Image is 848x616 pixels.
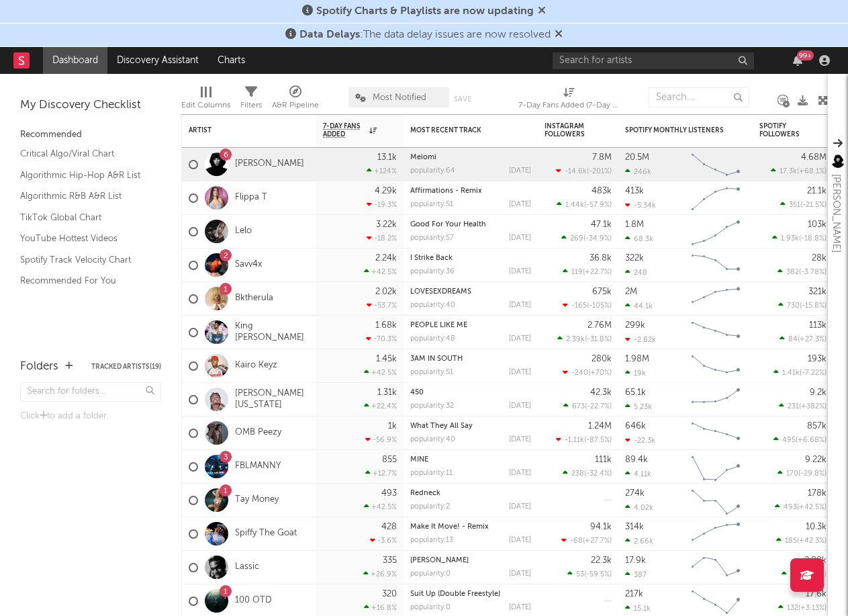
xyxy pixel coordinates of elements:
div: popularity: 51 [410,201,453,208]
span: 493 [784,504,797,511]
div: popularity: 48 [410,335,455,343]
div: 299k [625,321,645,330]
a: PEOPLE LIKE ME [410,322,467,329]
a: Algorithmic R&B A&R List [20,189,148,204]
div: [DATE] [509,201,531,208]
svg: Chart title [686,383,746,416]
div: 47.1k [591,220,612,229]
svg: Chart title [686,484,746,517]
div: 322k [625,254,644,263]
span: -21.5 % [802,202,825,209]
div: +22.4 % [364,402,397,410]
div: popularity: 0 [410,570,451,578]
a: Discovery Assistant [107,47,208,74]
div: Edit Columns [181,97,230,114]
div: popularity: 2 [410,503,450,511]
div: 321k [808,288,827,296]
div: ( ) [563,368,612,377]
div: 1.31k [377,388,397,397]
div: +42.5 % [364,267,397,276]
a: Critical Algo/Viral Chart [20,146,148,161]
a: Redneck [410,490,440,497]
div: 4.68M [801,153,827,162]
a: 450 [410,389,424,396]
a: FBLMANNY [235,461,281,472]
input: Search for folders... [20,382,161,402]
a: What They All Say [410,423,473,430]
div: 280k [592,355,612,363]
div: ( ) [778,301,827,310]
span: -34.9 % [585,235,610,243]
div: popularity: 32 [410,402,454,410]
span: +22.7 % [585,269,610,276]
svg: Chart title [686,249,746,282]
div: popularity: 11 [410,470,453,477]
div: [DATE] [509,268,531,275]
div: Good For Your Health [410,221,531,228]
div: 36.8k [590,254,612,263]
span: 7-Day Fans Added [323,122,366,138]
div: 4.29k [375,187,397,195]
a: YouTube Hottest Videos [20,231,148,246]
div: Edit Columns [181,81,230,120]
div: ( ) [779,402,827,410]
div: ( ) [773,368,827,377]
span: 238 [571,470,584,478]
div: 248 [625,268,647,277]
div: 1.24M [588,422,612,431]
div: Redneck [410,490,531,497]
div: Suit Up (Double Freestyle) [410,590,531,598]
svg: Chart title [686,349,746,383]
div: +124 % [367,167,397,175]
div: 17.6k [806,590,827,599]
div: 9.2k [810,388,827,397]
a: Charts [208,47,254,74]
div: 94.1k [590,523,612,531]
div: 68.3k [625,234,653,243]
div: 7-Day Fans Added (7-Day Fans Added) [518,81,619,120]
span: -15.8 % [802,302,825,310]
span: -68 [570,537,583,545]
svg: Chart title [686,181,746,215]
div: 1.68k [375,321,397,330]
div: Affirmations - Remix [410,187,531,195]
div: 113k [809,321,827,330]
div: 675k [592,288,612,296]
span: 382 [786,269,799,276]
div: 450 [410,389,531,396]
div: [DATE] [509,369,531,376]
div: 483k [592,187,612,195]
div: -22.3k [625,436,655,445]
div: [DATE] [509,436,531,443]
span: -57.9 % [586,202,610,209]
a: Good For Your Health [410,221,486,228]
div: popularity: 40 [410,436,455,443]
button: 99+ [793,55,802,66]
div: [DATE] [509,335,531,343]
div: Artist [189,126,289,134]
span: Dismiss [538,6,546,17]
div: 1.8M [625,220,644,229]
div: 387 [625,570,647,579]
span: -105 % [589,302,610,310]
div: 335 [383,556,397,565]
div: 646k [625,422,646,431]
span: Data Delays [299,30,360,40]
div: ( ) [556,167,612,175]
div: 2.76M [587,321,612,330]
div: popularity: 36 [410,268,455,275]
div: +16.8 % [364,603,397,612]
button: Tracked Artists(19) [91,363,161,370]
div: popularity: 51 [410,369,453,376]
div: 17.9k [625,556,646,565]
a: Kairo Keyz [235,360,277,371]
div: +12.7 % [365,469,397,478]
div: popularity: 64 [410,167,455,175]
div: ( ) [561,234,612,243]
a: [PERSON_NAME] [235,159,304,170]
span: Spotify Charts & Playlists are now updating [316,6,534,17]
div: popularity: 0 [410,604,451,611]
a: Recommended For You [20,273,148,288]
span: +382 % [801,403,825,410]
div: 178k [808,489,827,498]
